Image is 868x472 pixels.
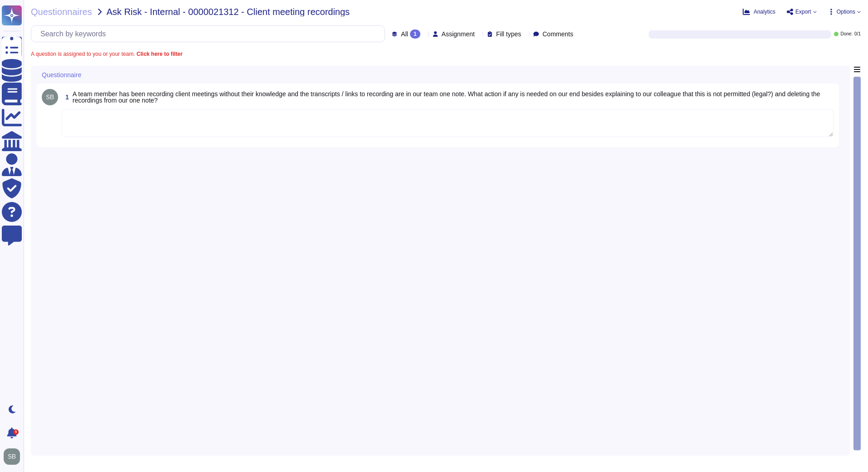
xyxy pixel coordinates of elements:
span: Questionnaire [42,72,81,78]
span: Fill types [496,31,521,37]
span: All [401,31,408,37]
span: 0 / 1 [854,32,861,36]
span: Comments [542,31,573,37]
span: Options [837,9,855,15]
span: Questionnaires [31,7,92,16]
span: Export [795,9,811,15]
img: user [42,89,58,105]
span: 1 [62,94,69,100]
input: Search by keywords [36,26,385,42]
span: Analytics [754,9,775,15]
img: user [4,448,20,465]
span: Ask Risk - Internal - 0000021312 - Client meeting recordings [107,7,350,16]
span: Done: [840,32,853,36]
div: 5 [13,429,19,435]
button: Analytics [743,8,775,15]
span: A question is assigned to you or your team. [31,51,182,57]
span: A team member has been recording client meetings without their knowledge and the transcripts / li... [73,90,820,104]
button: user [2,447,26,467]
span: Assignment [442,31,475,37]
div: 1 [410,29,420,39]
b: Click here to filter [135,51,182,57]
